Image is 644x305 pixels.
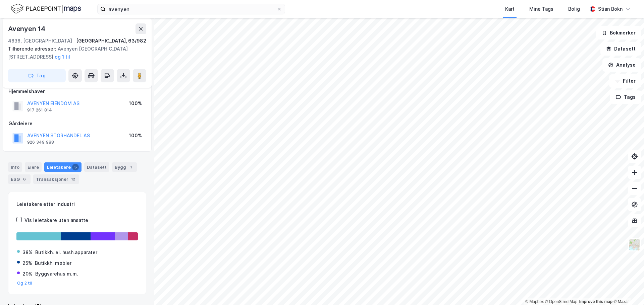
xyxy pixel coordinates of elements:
[16,200,138,208] div: Leietakere etter industri
[602,58,641,72] button: Analyse
[8,23,47,34] div: Avenyen 14
[8,162,22,172] div: Info
[24,216,88,224] div: Vis leietakere uten ansatte
[129,99,142,107] div: 100%
[610,273,644,305] div: Kontrollprogram for chat
[44,162,82,172] div: Leietakere
[8,120,146,128] div: Gårdeiere
[76,37,146,45] div: [GEOGRAPHIC_DATA], 63/982
[525,299,544,304] a: Mapbox
[596,26,641,40] button: Bokmerker
[598,5,623,13] div: Stian Bokn
[11,3,81,15] img: logo.f888ab2527a4732fd821a326f86c7f29.svg
[610,273,644,305] iframe: Chat Widget
[70,176,76,182] div: 12
[129,132,142,140] div: 100%
[22,248,33,256] div: 38%
[33,174,79,184] div: Transaksjoner
[628,238,641,251] img: Z
[8,37,72,45] div: 4636, [GEOGRAPHIC_DATA]
[610,90,641,104] button: Tags
[529,5,553,13] div: Mine Tags
[8,87,146,95] div: Hjemmelshaver
[27,107,52,113] div: 917 261 814
[8,69,66,82] button: Tag
[35,248,97,256] div: Butikkh. el. hush.apparater
[72,164,79,170] div: 5
[600,42,641,56] button: Datasett
[35,259,71,267] div: Butikkh. møbler
[609,74,641,88] button: Filter
[27,140,54,145] div: 926 349 988
[84,162,109,172] div: Datasett
[545,299,578,304] a: OpenStreetMap
[25,162,42,172] div: Eiere
[112,162,137,172] div: Bygg
[106,4,277,14] input: Søk på adresse, matrikkel, gårdeiere, leietakere eller personer
[505,5,515,13] div: Kart
[8,45,141,61] div: Avenyen [GEOGRAPHIC_DATA][STREET_ADDRESS]
[21,176,28,182] div: 6
[568,5,580,13] div: Bolig
[579,299,612,304] a: Improve this map
[22,259,32,267] div: 25%
[17,281,32,286] button: Og 2 til
[8,174,31,184] div: ESG
[8,46,58,52] span: Tilhørende adresser:
[22,270,33,278] div: 20%
[35,270,78,278] div: Byggvarehus m.m.
[127,164,134,170] div: 1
